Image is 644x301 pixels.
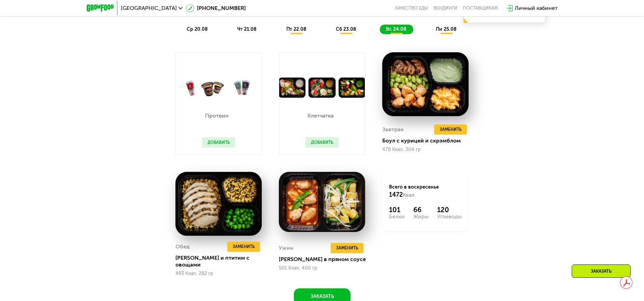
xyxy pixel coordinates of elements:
button: Добавить [202,137,235,148]
button: Добавить [305,137,339,148]
span: пт 22.08 [286,26,306,32]
span: Ккал [403,192,414,198]
div: Личный кабинет [515,4,558,12]
span: ср 20.08 [187,26,208,32]
button: Заменить [227,242,260,252]
div: Белки [389,214,405,219]
button: Заменить [331,243,363,253]
span: Заменить [336,245,358,251]
div: 493 Ккал, 282 гр [175,271,262,276]
div: Всего в воскресенье [389,184,462,199]
a: [PHONE_NUMBER] [186,4,246,12]
div: [PERSON_NAME] в пряном соусе [279,256,371,263]
div: 101 [389,206,405,214]
div: Завтрак [382,124,404,135]
div: 478 Ккал, 304 гр [382,147,469,152]
span: вс 24.08 [386,26,406,32]
span: пн 25.08 [436,26,457,32]
span: 1472 [389,191,403,199]
span: Заменить [233,243,255,250]
div: Заказать [572,264,631,278]
a: Качество еды [395,5,428,11]
a: Вендинги [433,5,457,11]
div: [PERSON_NAME] и птитим с овощами [175,255,267,268]
div: Углеводы [437,214,462,219]
div: Ужин [279,243,294,253]
div: поставщикам [463,5,498,11]
span: чт 21.08 [237,26,257,32]
span: Заменить [440,126,461,133]
button: Заменить [434,124,467,135]
span: [GEOGRAPHIC_DATA] [121,5,177,11]
div: 501 Ккал, 400 гр [279,265,365,271]
div: Обед [175,242,190,252]
span: сб 23.08 [336,26,356,32]
div: 66 [413,206,429,214]
div: 120 [437,206,462,214]
div: Жиры [413,214,429,219]
p: Клетчатка [305,113,335,119]
div: Боул с курицей и скрэмблом [382,137,474,144]
p: Протеин [202,113,232,119]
